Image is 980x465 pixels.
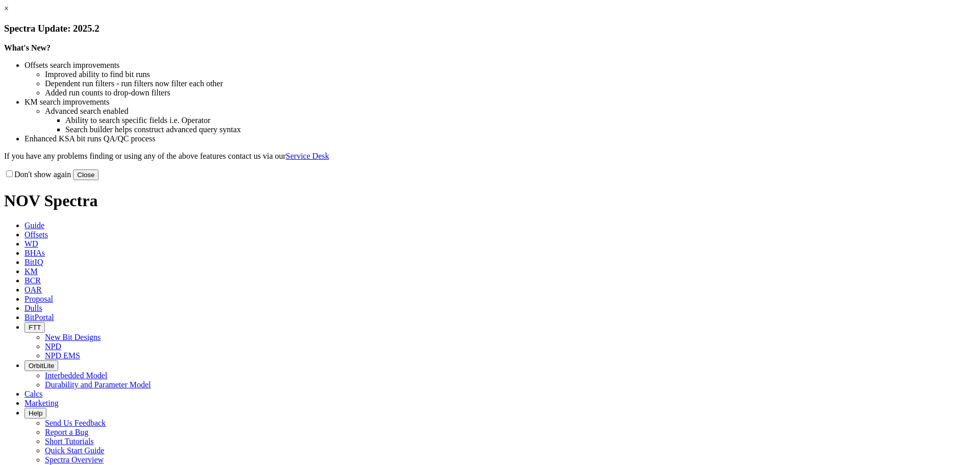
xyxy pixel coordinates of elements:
[45,351,80,360] a: NPD EMS
[45,371,107,380] a: Interbedded Model
[24,239,38,248] span: WD
[29,409,42,417] span: Help
[45,107,976,116] li: Advanced search enabled
[45,455,104,464] a: Spectra Overview
[29,362,54,370] span: OrbitLite
[45,380,151,389] a: Durability and Parameter Model
[6,170,13,177] input: Don't show again
[24,249,45,257] span: BHAs
[45,446,104,455] a: Quick Start Guide
[45,333,101,341] a: New Bit Designs
[65,125,976,134] li: Search builder helps construct advanced query syntax
[45,437,94,446] a: Short Tutorials
[45,342,61,351] a: NPD
[4,170,71,179] label: Don't show again
[24,134,976,143] li: Enhanced KSA bit runs QA/QC process
[45,88,976,97] li: Added run counts to drop-down filters
[24,285,42,294] span: OAR
[45,70,976,79] li: Improved ability to find bit runs
[4,4,9,13] a: ×
[45,79,976,88] li: Dependent run filters - run filters now filter each other
[24,276,41,285] span: BCR
[24,295,53,303] span: Proposal
[24,230,48,239] span: Offsets
[24,304,42,312] span: Dulls
[73,169,99,180] button: Close
[24,399,59,407] span: Marketing
[65,116,976,125] li: Ability to search specific fields i.e. Operator
[24,258,43,266] span: BitIQ
[29,324,41,331] span: FTT
[4,43,51,52] strong: What's New?
[4,152,976,161] p: If you have any problems finding or using any of the above features contact us via our
[24,97,976,107] li: KM search improvements
[24,389,43,398] span: Calcs
[4,23,976,34] h3: Spectra Update: 2025.2
[24,61,976,70] li: Offsets search improvements
[24,313,54,322] span: BitPortal
[24,267,38,276] span: KM
[24,221,44,230] span: Guide
[45,419,106,427] a: Send Us Feedback
[286,152,329,160] a: Service Desk
[45,428,88,436] a: Report a Bug
[4,191,976,210] h1: NOV Spectra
